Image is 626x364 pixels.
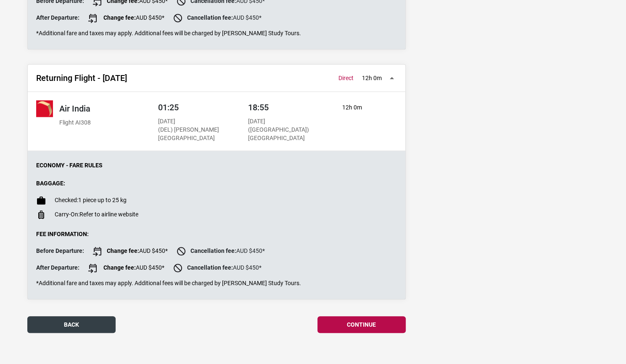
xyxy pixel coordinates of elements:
[36,100,53,117] img: Air India
[107,247,139,254] strong: Change fee:
[362,75,382,82] p: 12h 0m
[27,316,116,333] button: back
[36,280,397,287] p: *Additional fare and taxes may apply. Additional fees will be charged by [PERSON_NAME] Study Tours.
[55,211,79,218] span: Carry-On:
[173,263,261,273] span: AUD $450*
[187,14,233,21] strong: Cancellation fee:
[88,13,164,23] span: AUD $450*
[158,102,179,112] span: 01:25
[103,264,136,270] strong: Change fee:
[158,117,236,126] p: [DATE]
[187,264,233,270] strong: Cancellation fee:
[55,197,78,203] span: Checked:
[248,126,326,142] p: ([GEOGRAPHIC_DATA]) [GEOGRAPHIC_DATA]
[28,65,405,92] button: Returning Flight - [DATE] 12h 0m Direct
[103,14,136,21] strong: Change fee:
[173,13,261,23] span: AUD $450*
[36,73,127,83] h2: Returning Flight - [DATE]
[36,14,79,21] strong: After Departure:
[36,231,89,237] strong: Fee Information:
[59,104,91,114] h2: Air India
[342,104,383,112] p: 12h 0m
[92,246,168,256] span: AUD $450*
[248,117,326,126] p: [DATE]
[176,246,265,256] span: AUD $450*
[36,162,397,169] p: Economy - Fare Rules
[248,102,269,112] span: 18:55
[36,247,84,254] strong: Before Departure:
[158,126,236,142] p: (DEL) [PERSON_NAME][GEOGRAPHIC_DATA]
[88,263,164,273] span: AUD $450*
[55,197,127,204] p: 1 piece up to 25 kg
[36,30,397,37] p: *Additional fare and taxes may apply. Additional fees will be charged by [PERSON_NAME] Study Tours.
[59,119,91,127] p: Flight AI308
[36,264,79,271] strong: After Departure:
[55,211,138,218] p: Refer to airline website
[338,75,354,82] span: Direct
[190,247,236,254] strong: Cancellation fee:
[317,316,406,333] button: continue
[36,180,65,187] strong: Baggage:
